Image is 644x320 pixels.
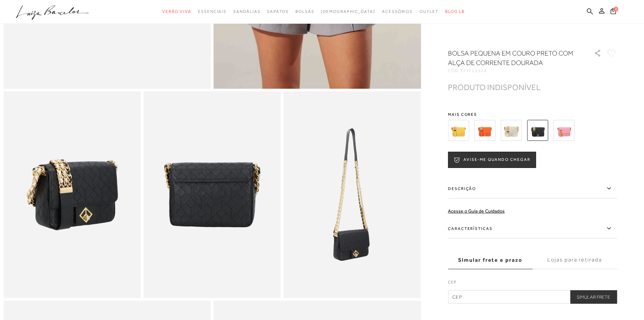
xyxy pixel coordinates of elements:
a: categoryNavScreenReaderText [162,5,191,18]
span: Sandálias [233,9,260,14]
span: Mais cores [448,112,617,116]
img: image [3,91,141,298]
a: categoryNavScreenReaderText [420,5,438,18]
button: 0 [609,7,618,17]
label: Simular frete e prazo [448,251,532,269]
span: 777711324 [460,68,487,73]
span: 0 [614,7,618,12]
a: BLOG LB [445,5,465,18]
a: categoryNavScreenReaderText [233,5,260,18]
a: categoryNavScreenReaderText [382,5,413,18]
input: CEP [448,290,617,304]
span: Sapatos [267,9,288,14]
a: categoryNavScreenReaderText [295,5,314,18]
span: Verão Viva [162,9,191,14]
div: CÓD: [448,69,583,73]
button: Simular Frete [570,290,617,304]
img: BOLSA PEQUENA EM COURO ROSA CEREJEIRA COM ALÇA DE CORRENTE DOURADA [553,120,574,141]
img: BOLSA PEQUENA EM COURO METALIZADO OURO COM ALÇA DE CORRENTE DOURADA [501,120,522,141]
span: Bolsas [295,9,314,14]
img: BOLSA PEQUENA EM COURO AMARELO HONEY COM ALÇA DE CORRENTE DOURADA [448,120,469,141]
img: BOLSA PEQUENA EM COURO PRETO COM ALÇA DE CORRENTE DOURADA [527,120,548,141]
label: CEP [448,279,617,289]
span: [DEMOGRAPHIC_DATA] [321,9,375,14]
img: BOLSA PEQUENA EM COURO LARANJA SUNSET COM ALÇA DE CORRENTE DOURADA [474,120,495,141]
span: Essenciais [198,9,226,14]
label: Lojas para retirada [532,251,617,269]
label: Descrição [448,179,617,198]
img: image [143,91,281,298]
span: Acessórios [382,9,413,14]
img: image [284,91,421,298]
span: BLOG LB [445,9,465,14]
div: PRODUTO INDISPONÍVEL [448,84,541,91]
a: Acesse o Guia de Cuidados [448,208,505,214]
a: categoryNavScreenReaderText [267,5,288,18]
a: categoryNavScreenReaderText [198,5,226,18]
label: Características [448,219,617,238]
button: AVISE-ME QUANDO CHEGAR [448,152,536,168]
a: noSubCategoriesText [321,5,375,18]
h1: BOLSA PEQUENA EM COURO PRETO COM ALÇA DE CORRENTE DOURADA [448,48,575,67]
span: Outlet [420,9,438,14]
